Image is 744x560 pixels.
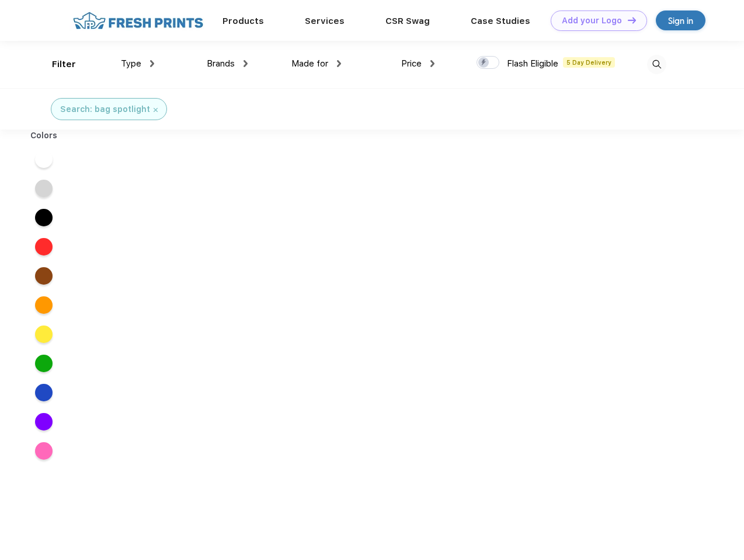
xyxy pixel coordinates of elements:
[291,58,328,69] span: Made for
[52,58,76,71] div: Filter
[222,16,264,26] a: Products
[22,129,67,142] div: Colors
[121,58,141,69] span: Type
[337,60,341,67] img: dropdown.png
[647,55,666,74] img: desktop_search.svg
[244,60,248,67] img: dropdown.png
[656,10,705,30] a: Sign in
[154,108,158,112] img: filter_cancel.svg
[430,60,434,67] img: dropdown.png
[401,58,422,69] span: Price
[507,58,558,69] span: Flash Eligible
[60,103,150,116] div: Search: bag spotlight
[150,60,154,67] img: dropdown.png
[562,16,622,26] div: Add your Logo
[69,10,207,31] img: fo%20logo%202.webp
[207,58,235,69] span: Brands
[628,17,636,23] img: DT
[668,14,693,27] div: Sign in
[563,57,615,68] span: 5 Day Delivery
